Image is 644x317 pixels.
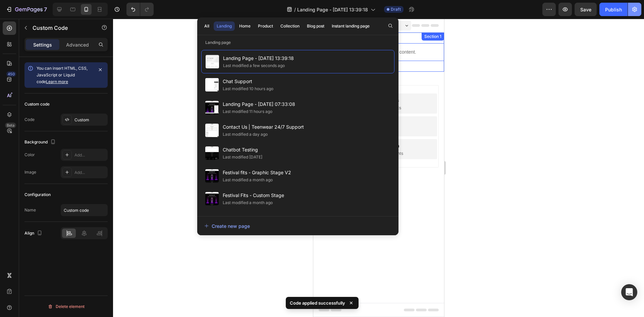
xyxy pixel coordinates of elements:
[280,23,300,29] div: Collection
[329,21,373,31] button: Instant landing page
[74,170,106,176] div: Add...
[74,152,106,158] div: Add...
[277,21,303,31] button: Collection
[24,117,35,123] div: Code
[307,23,324,29] div: Blog post
[5,123,16,128] div: Beta
[223,131,268,138] div: Last modified a day ago
[24,152,35,158] div: Color
[217,23,232,29] div: Landing
[304,21,327,31] button: Blog post
[3,3,50,16] button: 7
[201,21,212,31] button: All
[33,41,52,48] p: Settings
[223,169,291,177] span: Festival fits - Graphic Stage V2
[36,3,79,10] span: iPhone 13 Pro ( 390 px)
[24,169,36,175] div: Image
[223,146,262,154] span: Chatbot Testing
[223,62,285,69] div: Last modified a few seconds ago
[24,192,51,198] div: Configuration
[24,101,50,107] div: Custom code
[223,154,262,161] div: Last modified [DATE]
[258,23,273,29] div: Product
[47,109,83,115] span: from URL or image
[24,207,36,213] div: Name
[290,300,345,306] p: Code applied successfully
[214,21,235,31] button: Landing
[45,78,86,85] div: Choose templates
[332,23,370,29] div: Instant landing page
[580,7,591,12] span: Save
[40,132,90,138] span: then drag & drop elements
[8,15,37,21] div: Custom Code
[223,177,273,183] div: Last modified a month ago
[110,15,129,21] div: Section 1
[46,79,68,84] a: Learn more
[24,138,57,147] div: Background
[223,108,272,115] div: Last modified 11 hours ago
[74,117,106,123] div: Custom
[223,191,284,199] span: Festival Fits - Custom Stage
[223,77,273,85] span: Chat Support
[223,199,273,206] div: Last modified a month ago
[204,23,209,29] div: All
[599,3,628,16] button: Publish
[44,5,47,13] p: 7
[66,41,89,48] p: Advanced
[575,3,597,16] button: Save
[391,6,401,12] span: Draft
[45,123,86,130] div: Add blank section
[204,219,392,233] button: Create new page
[223,85,273,92] div: Last modified 10 hours ago
[37,66,88,84] span: You can insert HTML, CSS, JavaScript or Liquid code
[621,284,637,300] div: Open Intercom Messenger
[204,223,250,230] div: Create new page
[33,24,90,32] p: Custom Code
[223,100,295,108] span: Landing Page - [DATE] 07:33:08
[255,21,276,31] button: Product
[297,6,368,13] span: Landing Page - [DATE] 13:39:18
[48,101,83,108] div: Generate layout
[6,71,16,77] div: 450
[126,3,154,16] div: Undo/Redo
[223,123,304,131] span: Contact Us | Teenwear 24/7 Support
[42,86,88,92] span: inspired by CRO experts
[294,6,296,13] span: /
[236,21,254,31] button: Home
[24,301,108,312] button: Delete element
[6,63,38,70] span: Add section
[197,39,398,46] p: Landing page
[239,23,251,29] div: Home
[24,229,44,238] div: Align
[48,303,85,311] div: Delete element
[223,54,294,62] span: Landing Page - [DATE] 13:39:18
[605,6,622,13] div: Publish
